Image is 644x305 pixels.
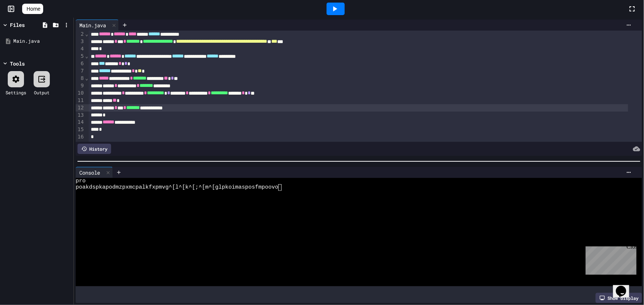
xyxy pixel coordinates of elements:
div: Settings [6,89,26,96]
iframe: chat widget [583,243,637,275]
div: Main.java [76,20,119,31]
div: Show display [596,293,642,303]
div: 15 [76,126,85,133]
span: Home [27,5,40,13]
div: 6 [76,60,85,67]
div: Output [34,89,49,96]
div: 8 [76,75,85,82]
div: 16 [76,133,85,141]
div: Tools [10,60,25,67]
span: Fold line [85,53,89,59]
div: Files [10,21,25,29]
div: 10 [76,90,85,97]
div: 13 [76,112,85,119]
div: 14 [76,119,85,126]
div: 9 [76,82,85,90]
div: 2 [76,31,85,38]
div: Main.java [13,38,71,45]
div: History [78,144,111,154]
iframe: chat widget [613,276,637,298]
div: 3 [76,38,85,45]
div: 4 [76,45,85,53]
div: Console [76,167,113,178]
div: 11 [76,97,85,104]
div: 12 [76,104,85,112]
span: poakdspkapodmzpxmcpalkfxpmvg^[l^[k^[;^[m^[glpkoimasposfmpoovo [76,184,278,190]
span: Fold line [85,31,89,37]
div: 5 [76,53,85,60]
a: Home [22,4,43,14]
div: 7 [76,67,85,75]
span: pro [76,178,86,184]
div: Console [76,169,104,176]
div: Chat with us now!Close [3,3,51,47]
span: Fold line [85,75,89,81]
div: Main.java [76,21,110,29]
